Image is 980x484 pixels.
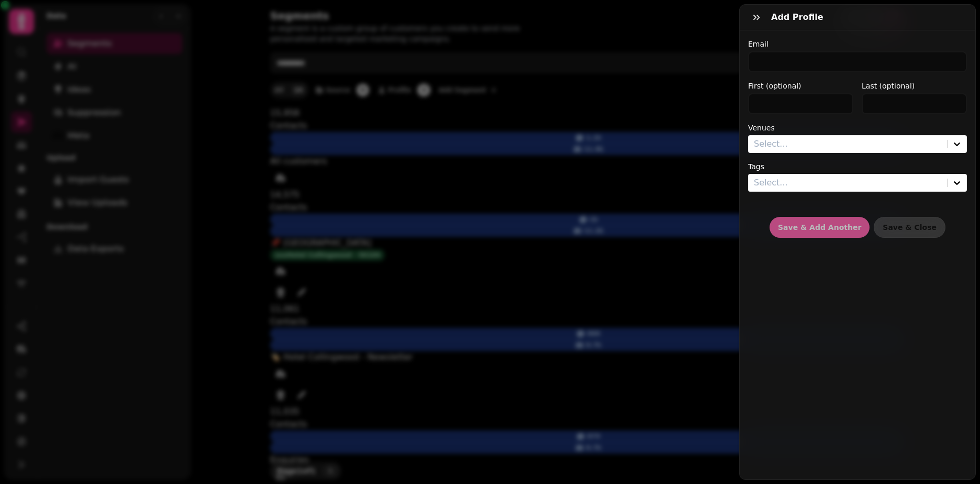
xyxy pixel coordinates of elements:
label: Email [748,39,967,49]
button: Save & Add Another [770,217,870,238]
button: Save & Close [874,217,945,238]
h3: Add profile [771,11,828,24]
label: Last (optional) [862,81,967,91]
span: Save & Add Another [778,224,861,231]
span: Save & Close [883,224,937,231]
label: Venues [748,123,967,133]
label: First (optional) [748,81,853,91]
label: Tags [748,161,967,172]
